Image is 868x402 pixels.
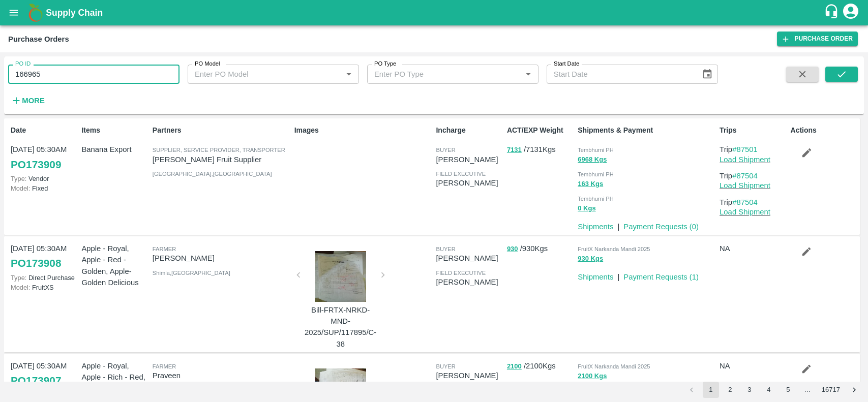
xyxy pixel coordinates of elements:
[195,60,220,68] label: PO Model
[153,125,290,136] p: Partners
[436,125,502,136] p: Incharge
[578,154,607,166] button: 6968 Kgs
[81,243,148,288] p: Apple - Royal, Apple - Red - Golden, Apple- Golden Delicious
[720,170,786,181] p: Trip
[11,254,61,272] a: PO173908
[507,360,574,372] p: / 2100 Kgs
[11,175,26,182] span: Type:
[578,363,650,369] span: FruitX Narkanda Mandi 2025
[613,267,619,283] div: |
[8,33,69,46] div: Purchase Orders
[11,144,77,155] p: [DATE] 05:30AM
[370,68,505,81] input: Enter PO Type
[547,65,694,84] input: Start Date
[682,382,864,398] nav: pagination navigation
[720,125,786,136] p: Trips
[153,253,290,264] p: [PERSON_NAME]
[153,147,285,153] span: Supplier, Service Provider, Transporter
[777,32,858,46] a: Purchase Order
[11,174,77,183] p: Vendor
[507,243,518,255] button: 930
[153,246,176,252] span: Farmer
[578,147,614,153] span: Tembhurni PH
[507,144,574,156] p: / 7131 Kgs
[732,145,758,153] a: #87501
[303,304,379,350] p: Bill-FRTX-NRKD-MND-2025/SUP/117895/C-38
[46,6,824,20] a: Supply Chain
[732,198,758,206] a: #87504
[436,246,455,252] span: buyer
[578,178,603,190] button: 163 Kgs
[578,203,595,214] button: 0 Kgs
[436,363,455,369] span: buyer
[81,125,148,136] p: Items
[761,382,777,398] button: Go to page 4
[153,171,272,177] span: [GEOGRAPHIC_DATA] , [GEOGRAPHIC_DATA]
[722,382,738,398] button: Go to page 2
[578,370,607,382] button: 2100 Kgs
[11,125,77,136] p: Date
[11,360,77,372] p: [DATE] 05:30AM
[720,208,770,216] a: Load Shipment
[720,156,770,164] a: Load Shipment
[8,65,179,84] input: Enter PO ID
[436,370,502,381] p: [PERSON_NAME]
[11,372,61,390] a: PO173907
[578,223,613,231] a: Shipments
[436,270,486,276] span: field executive
[11,283,77,292] p: FruitXS
[623,223,699,231] a: Payment Requests (0)
[842,2,860,23] div: account of current user
[11,156,61,174] a: PO173909
[578,253,603,265] button: 930 Kgs
[554,60,579,68] label: Start Date
[153,363,176,369] span: Farmer
[25,3,46,23] img: logo
[436,253,502,264] p: [PERSON_NAME]
[11,274,26,282] span: Type:
[11,273,77,283] p: Direct Purchase
[720,360,786,372] p: NA
[436,177,502,189] p: [PERSON_NAME]
[153,370,290,381] p: Praveen
[11,184,30,192] span: Model:
[436,276,502,288] p: [PERSON_NAME]
[507,243,574,255] p: / 930 Kgs
[578,171,614,177] span: Tembhurni PH
[153,270,230,276] span: Shimla , [GEOGRAPHIC_DATA]
[799,385,816,395] div: …
[819,382,843,398] button: Go to page 16717
[578,125,715,136] p: Shipments & Payment
[436,154,502,165] p: [PERSON_NAME]
[46,8,103,18] b: Supply Chain
[613,217,619,232] div: |
[2,1,25,24] button: open drawer
[507,125,574,136] p: ACT/EXP Weight
[703,382,719,398] button: page 1
[720,243,786,254] p: NA
[374,60,396,68] label: PO Type
[720,144,786,155] p: Trip
[191,68,326,81] input: Enter PO Model
[11,183,77,193] p: Fixed
[791,125,857,136] p: Actions
[578,196,614,202] span: Tembhurni PH
[720,181,770,190] a: Load Shipment
[342,68,355,81] button: Open
[698,65,717,84] button: Choose date
[741,382,758,398] button: Go to page 3
[11,284,30,291] span: Model:
[153,154,290,165] p: [PERSON_NAME] Fruit Supplier
[623,273,699,281] a: Payment Requests (1)
[507,361,522,373] button: 2100
[578,273,613,281] a: Shipments
[22,97,45,105] strong: More
[15,60,31,68] label: PO ID
[436,147,455,153] span: buyer
[294,125,432,136] p: Images
[436,171,486,177] span: field executive
[578,246,650,252] span: FruitX Narkanda Mandi 2025
[522,68,535,81] button: Open
[8,92,47,109] button: More
[11,243,77,254] p: [DATE] 05:30AM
